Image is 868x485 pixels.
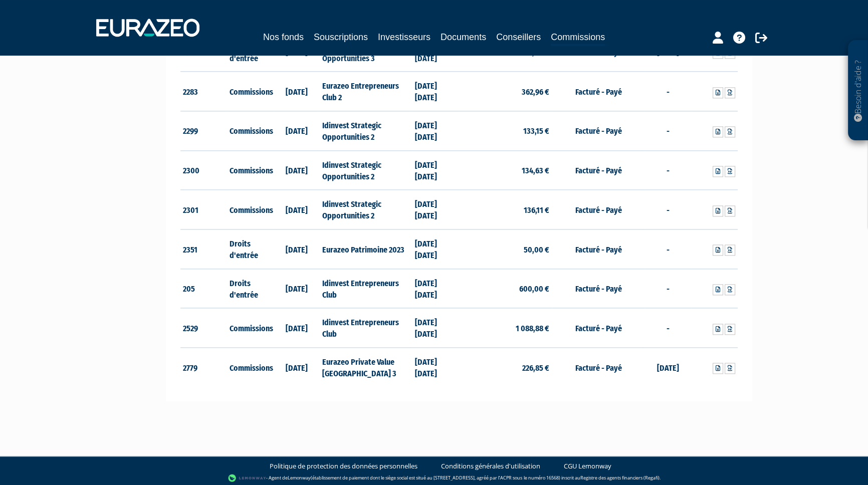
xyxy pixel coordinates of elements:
td: - [645,308,692,348]
td: [DATE] [DATE] [412,111,459,151]
td: [DATE] [DATE] [412,229,459,269]
td: - [645,229,692,269]
a: Conditions générales d'utilisation [441,461,540,471]
td: Facturé - Payé [552,150,644,190]
td: [DATE] [DATE] [412,72,459,111]
div: Domaine [52,59,77,66]
td: [DATE] [273,269,320,308]
div: Mots-clés [125,59,153,66]
td: [DATE] [645,348,692,387]
td: [DATE] [273,308,320,348]
a: Souscriptions [314,30,368,44]
td: [DATE] [DATE] [412,269,459,308]
td: 2779 [180,348,227,387]
a: Investisseurs [378,30,430,44]
td: Idinvest Strategic Opportunities 2 [320,111,412,151]
td: [DATE] [273,150,320,190]
td: Facturé - Payé [552,72,644,111]
td: - [645,111,692,151]
td: - [645,190,692,229]
td: [DATE] [DATE] [412,190,459,229]
td: 2529 [180,308,227,348]
div: Domaine: [DOMAIN_NAME] [26,26,113,34]
td: [DATE] [DATE] [412,150,459,190]
td: - [645,72,692,111]
img: tab_keywords_by_traffic_grey.svg [114,58,122,66]
td: Droits d'entrée [227,269,274,308]
a: CGU Lemonway [564,461,611,471]
td: 50,00 € [459,229,552,269]
td: 2283 [180,72,227,111]
img: tab_domain_overview_orange.svg [41,58,49,66]
td: 2351 [180,229,227,269]
td: Idinvest Strategic Opportunities 2 [320,150,412,190]
td: Facturé - Payé [552,229,644,269]
td: 133,15 € [459,111,552,151]
td: Eurazeo Entrepreneurs Club 2 [320,72,412,111]
a: Registre des agents financiers (Regafi) [580,474,659,480]
td: Droits d'entrée [227,229,274,269]
img: logo-lemonway.png [228,473,267,483]
td: Commissions [227,308,274,348]
td: Facturé - Payé [552,111,644,151]
td: [DATE] [273,348,320,387]
a: Politique de protection des données personnelles [270,461,417,471]
td: [DATE] [273,111,320,151]
td: [DATE] [273,190,320,229]
td: - [645,150,692,190]
td: 600,00 € [459,269,552,308]
td: Idinvest Entrepreneurs Club [320,308,412,348]
a: Lemonway [288,474,311,480]
td: Idinvest Entrepreneurs Club [320,269,412,308]
a: Conseillers [496,30,541,44]
td: 134,63 € [459,150,552,190]
td: 2300 [180,150,227,190]
td: 1 088,88 € [459,308,552,348]
td: Idinvest Strategic Opportunities 2 [320,190,412,229]
td: Facturé - Payé [552,269,644,308]
td: 2301 [180,190,227,229]
td: Eurazeo Private Value [GEOGRAPHIC_DATA] 3 [320,348,412,387]
p: Besoin d'aide ? [852,46,864,136]
td: Commissions [227,72,274,111]
td: [DATE] [DATE] [412,308,459,348]
td: Commissions [227,190,274,229]
a: Documents [441,30,486,44]
td: - [645,269,692,308]
td: Facturé - Payé [552,348,644,387]
img: logo_orange.svg [16,16,24,24]
td: 362,96 € [459,72,552,111]
td: Eurazeo Patrimoine 2023 [320,229,412,269]
a: Commissions [551,30,605,46]
td: 136,11 € [459,190,552,229]
td: Facturé - Payé [552,190,644,229]
td: [DATE] [273,229,320,269]
td: [DATE] [DATE] [412,348,459,387]
div: - Agent de (établissement de paiement dont le siège social est situé au [STREET_ADDRESS], agréé p... [10,473,858,483]
td: Commissions [227,150,274,190]
a: Nos fonds [263,30,304,44]
img: website_grey.svg [16,26,24,34]
td: 205 [180,269,227,308]
td: Facturé - Payé [552,308,644,348]
td: [DATE] [273,72,320,111]
td: Commissions [227,348,274,387]
td: 2299 [180,111,227,151]
div: v 4.0.25 [28,16,49,24]
img: 1732889491-logotype_eurazeo_blanc_rvb.png [96,19,199,37]
td: 226,85 € [459,348,552,387]
td: Commissions [227,111,274,151]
